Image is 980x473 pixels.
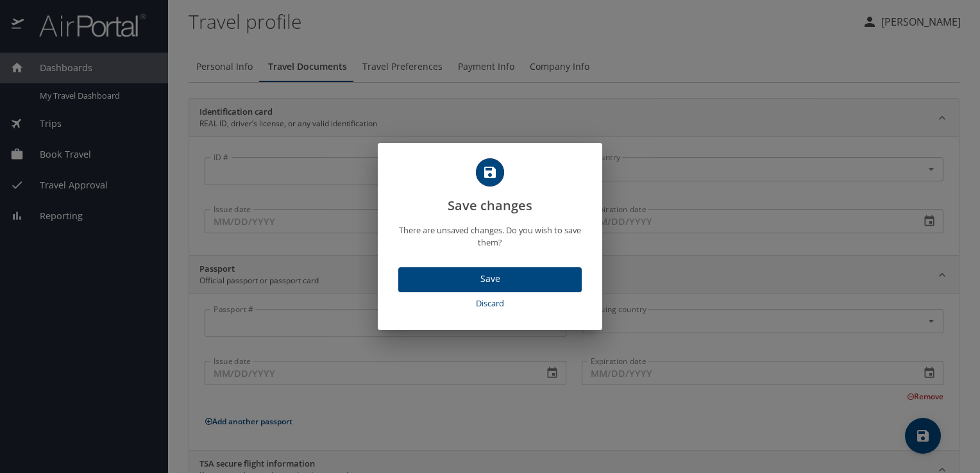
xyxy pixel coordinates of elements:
[398,267,582,292] button: Save
[393,224,587,249] p: There are unsaved changes. Do you wish to save them?
[398,292,582,315] button: Discard
[409,271,571,287] span: Save
[393,158,587,216] h2: Save changes
[403,296,577,311] span: Discard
